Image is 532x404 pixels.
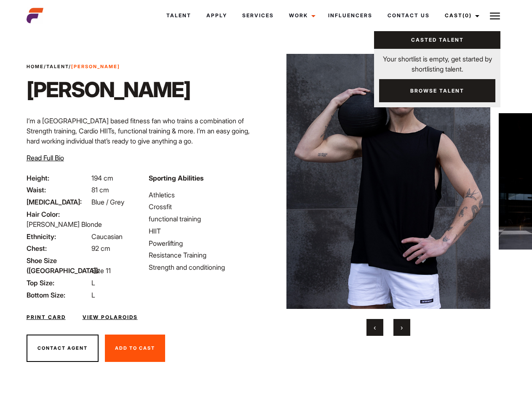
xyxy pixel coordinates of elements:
[91,232,123,241] span: Caucasian
[27,116,261,146] p: I’m a [GEOGRAPHIC_DATA] based fitness fan who trains a combination of Strength training, Cardio H...
[27,154,64,162] span: Read Full Bio
[490,11,500,21] img: Burger icon
[374,31,500,49] a: Casted Talent
[374,49,500,74] p: Your shortlist is empty, get started by shortlisting talent.
[379,79,495,102] a: Browse Talent
[149,190,261,200] li: Athletics
[91,244,110,252] span: 92 cm
[27,173,90,183] span: Height:
[27,7,43,24] img: cropped-aefm-brand-fav-22-square.png
[91,279,95,287] span: L
[149,238,261,248] li: Powerlifting
[149,226,261,236] li: HIIT
[27,197,90,207] span: [MEDICAL_DATA]:
[281,4,321,27] a: Work
[91,186,109,194] span: 81 cm
[27,153,64,163] button: Read Full Bio
[462,12,472,19] span: (0)
[91,198,124,206] span: Blue / Grey
[27,185,90,195] span: Waist:
[91,266,111,275] span: Size 11
[27,335,99,362] button: Contact Agent
[374,323,376,332] span: Previous
[149,174,203,182] strong: Sporting Abilities
[149,250,261,260] li: Resistance Training
[159,4,199,27] a: Talent
[46,64,69,69] a: Talent
[27,209,90,219] span: Hair Color:
[27,314,66,321] a: Print Card
[105,335,165,362] button: Add To Cast
[401,323,403,332] span: Next
[27,63,120,70] span: / /
[149,202,261,212] li: Crossfit
[380,4,437,27] a: Contact Us
[27,243,90,253] span: Chest:
[115,345,155,351] span: Add To Cast
[149,214,261,224] li: functional training
[199,4,235,27] a: Apply
[27,64,44,69] a: Home
[149,262,261,272] li: Strength and conditioning
[91,291,95,299] span: L
[235,4,281,27] a: Services
[91,174,113,182] span: 194 cm
[71,64,120,69] strong: [PERSON_NAME]
[437,4,484,27] a: Cast(0)
[27,220,102,229] span: [PERSON_NAME] Blonde
[321,4,380,27] a: Influencers
[27,77,190,102] h1: [PERSON_NAME]
[83,314,138,321] a: View Polaroids
[27,255,90,276] span: Shoe Size ([GEOGRAPHIC_DATA]):
[27,231,90,242] span: Ethnicity:
[27,278,90,288] span: Top Size:
[27,290,90,300] span: Bottom Size:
